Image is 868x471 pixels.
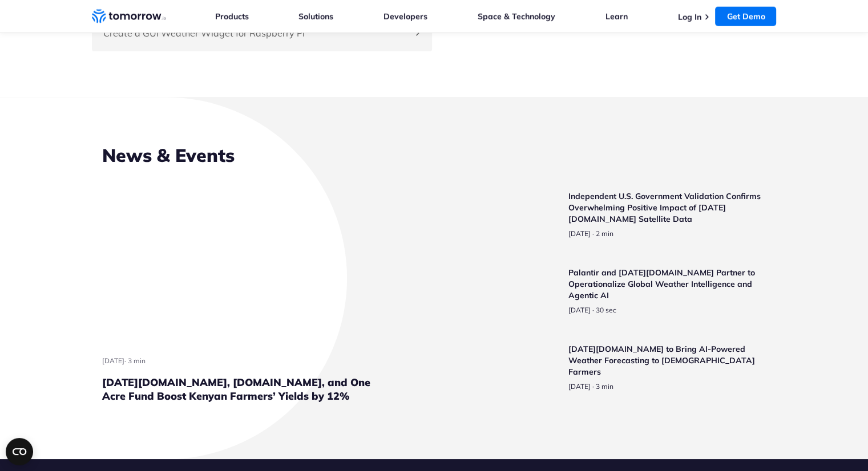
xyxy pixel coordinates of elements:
[677,12,701,22] a: Log In
[102,190,377,403] a: Read Tomorrow.io, TomorrowNow.org, and One Acre Fund Boost Kenyan Farmers’ Yields by 12%
[92,15,432,51] div: Create a GUI Weather Widget for Raspberry Pi
[215,11,249,22] a: Products
[102,376,377,403] h3: [DATE][DOMAIN_NAME], [DOMAIN_NAME], and One Acre Fund Boost Kenyan Farmers’ Yields by 12%
[298,11,333,22] a: Solutions
[92,8,166,25] a: Home link
[568,190,766,225] h3: Independent U.S. Government Validation Confirms Overwhelming Positive Impact of [DATE][DOMAIN_NAM...
[592,382,594,391] span: ·
[492,343,766,406] a: Read Tomorrow.io to Bring AI-Powered Weather Forecasting to Filipino Farmers
[605,11,628,22] a: Learn
[596,382,613,391] span: Estimated reading time
[592,306,594,315] span: ·
[596,306,616,314] span: Estimated reading time
[568,229,591,238] span: publish date
[596,229,613,238] span: Estimated reading time
[102,356,124,365] span: publish date
[715,7,776,26] a: Get Demo
[568,306,591,314] span: publish date
[102,143,766,168] h2: News & Events
[478,11,555,22] a: Space & Technology
[383,11,427,22] a: Developers
[492,190,766,253] a: Read Independent U.S. Government Validation Confirms Overwhelming Positive Impact of Tomorrow.io ...
[568,382,591,391] span: publish date
[6,438,33,465] button: Open CMP widget
[568,267,766,301] h3: Palantir and [DATE][DOMAIN_NAME] Partner to Operationalize Global Weather Intelligence and Agenti...
[103,26,409,40] h4: Create a GUI Weather Widget for Raspberry Pi
[128,356,146,365] span: Estimated reading time
[568,343,766,377] h3: [DATE][DOMAIN_NAME] to Bring AI-Powered Weather Forecasting to [DEMOGRAPHIC_DATA] Farmers
[124,356,126,365] span: ·
[592,229,594,238] span: ·
[492,267,766,330] a: Read Palantir and Tomorrow.io Partner to Operationalize Global Weather Intelligence and Agentic AI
